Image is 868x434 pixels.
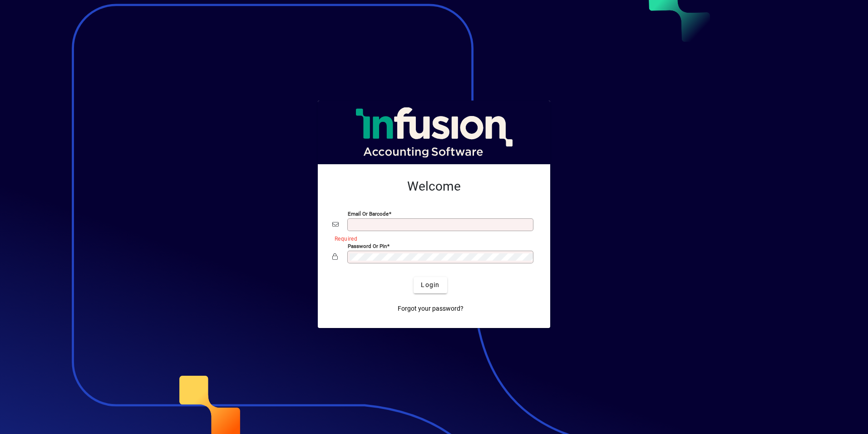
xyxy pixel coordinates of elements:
[414,277,447,293] button: Login
[394,301,467,317] a: Forgot your password?
[398,304,464,313] span: Forgot your password?
[348,210,389,217] mat-label: Email or Barcode
[332,179,536,194] h2: Welcome
[348,242,387,249] mat-label: Password or Pin
[421,280,439,290] span: Login
[335,233,528,243] mat-error: Required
